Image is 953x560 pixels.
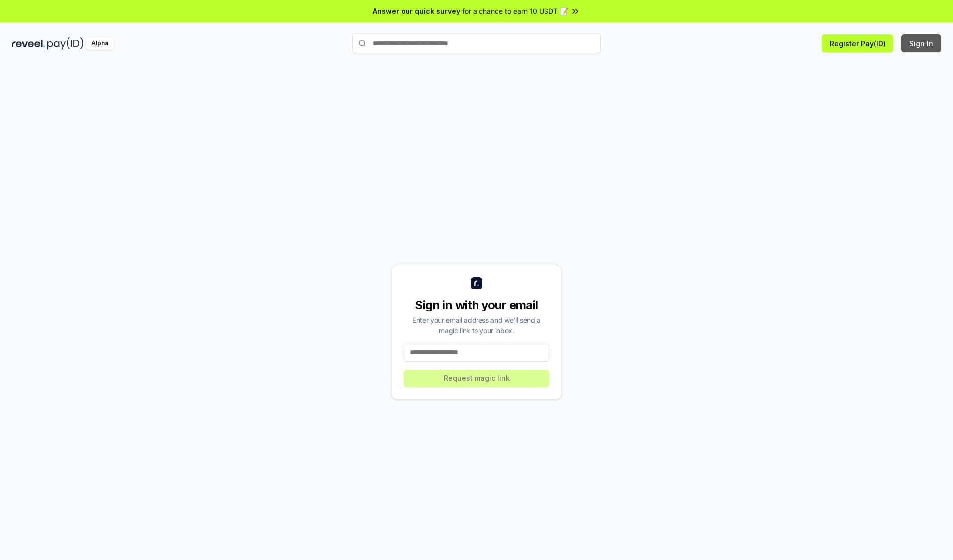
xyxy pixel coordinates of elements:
[373,6,460,16] span: Answer our quick survey
[86,37,114,50] div: Alpha
[471,277,482,289] img: logo_small
[462,6,568,16] span: for a chance to earn 10 USDT 📝
[47,37,84,50] img: pay_id
[12,37,45,50] img: reveel_dark
[404,297,549,313] div: Sign in with your email
[404,315,549,336] div: Enter your email address and we’ll send a magic link to your inbox.
[822,34,893,52] button: Register Pay(ID)
[901,34,941,52] button: Sign In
